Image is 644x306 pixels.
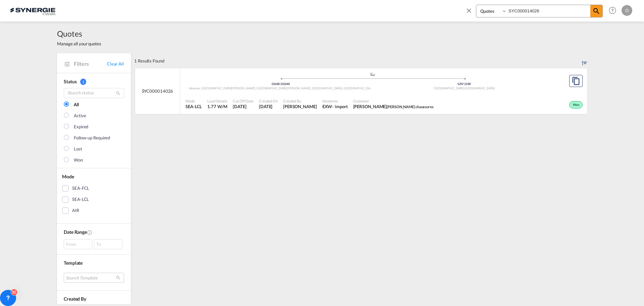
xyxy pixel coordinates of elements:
div: SEA-FCL [72,185,89,192]
md-icon: icon-magnify [116,91,121,96]
input: Search status [64,88,124,98]
span: 13 Aug 2025 [233,103,254,110]
span: 1 [80,79,86,85]
div: To [94,239,122,249]
div: EXW [322,103,332,110]
span: G8V [465,82,471,86]
span: Status [64,79,76,84]
span: [PERSON_NAME] chaussures [387,104,434,109]
span: From To [64,239,124,249]
span: Quotes [57,28,101,39]
div: O [622,5,632,16]
span: Won [573,103,581,107]
span: 02640 [272,82,281,86]
span: BERNARD CARON Caron chaussures [353,103,434,110]
span: Created On [259,98,278,103]
span: Cut Off Date [233,98,254,103]
span: Date Range [64,229,87,235]
span: Load Details [207,98,227,103]
span: SEA-LCL [185,103,202,110]
span: Created By [283,98,317,103]
span: [GEOGRAPHIC_DATA] [465,86,495,90]
div: SYC000014026 assets/icons/custom/ship-fill.svgassets/icons/custom/roll-o-plane.svgOrigin SpainDes... [135,69,587,114]
div: Status 1 [64,78,124,85]
span: Created By [64,296,86,302]
span: Help [607,5,618,16]
span: | [464,82,465,86]
div: Sort by: Created On [582,53,587,68]
md-checkbox: AIR [62,207,126,214]
span: Customer [353,98,434,103]
div: 1 Results Found [134,53,164,68]
md-icon: icon-magnify [592,7,600,15]
button: Copy Quote [569,75,583,87]
md-icon: assets/icons/custom/ship-fill.svg [369,73,377,76]
span: Incoterms [322,98,348,103]
div: Active [74,113,86,119]
span: Manage all your quotes [57,41,101,47]
span: Template [64,260,83,266]
span: G8V [458,82,465,86]
span: Karen Mercier [283,103,317,110]
md-checkbox: SEA-LCL [62,196,126,203]
div: Won [569,101,583,108]
div: Lost [74,146,82,152]
md-checkbox: SEA-FCL [62,185,126,192]
div: From [64,239,92,249]
md-icon: assets/icons/custom/copyQuote.svg [572,77,580,85]
span: Filters [74,60,107,68]
span: Mode [185,98,202,103]
div: - import [332,103,347,110]
span: Mode [62,174,74,179]
div: All [74,101,79,108]
span: 02640 [281,82,290,86]
span: 12 Aug 2025 [259,103,278,110]
span: icon-magnify [590,5,602,17]
md-icon: Created On [87,230,92,235]
div: Won [74,157,83,164]
div: Help [607,5,622,17]
input: Enter Quotation Number [507,5,590,17]
div: AIR [72,207,79,214]
span: | [280,82,281,86]
span: SYC000014026 [142,88,173,94]
div: Follow-up Required [74,135,110,141]
a: Clear All [107,61,124,67]
div: EXW import [322,103,348,110]
span: 1.77 W/M [207,104,227,109]
div: Expired [74,124,88,130]
span: , [464,86,465,90]
div: SEA-LCL [72,196,89,203]
span: [GEOGRAPHIC_DATA] [434,86,465,90]
span: icon-close [465,5,476,21]
img: 1f56c880d42311ef80fc7dca854c8e59.png [10,3,55,18]
md-icon: icon-close [465,7,473,14]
